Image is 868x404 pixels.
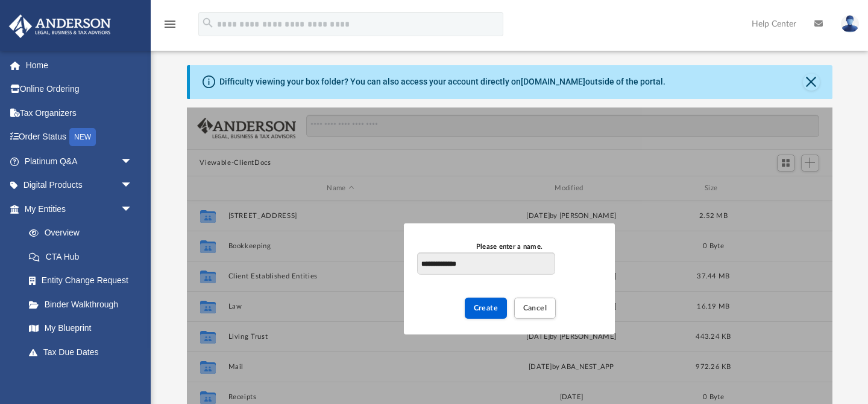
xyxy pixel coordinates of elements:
button: Create [465,298,508,319]
img: User Pic [841,15,859,33]
input: Please enter a name. [417,252,555,275]
a: CTA Hub [17,245,151,269]
span: Create [474,304,498,312]
a: menu [163,23,177,31]
span: Cancel [523,304,547,312]
a: Binder Walkthrough [17,292,151,316]
img: Anderson Advisors Platinum Portal [5,14,115,38]
a: My Blueprint [17,316,145,341]
div: NEW [69,128,96,146]
div: New Folder [404,223,615,335]
div: Please enter a name. [417,242,602,252]
i: menu [163,17,177,31]
button: Cancel [514,298,556,319]
a: My Entitiesarrow_drop_down [8,197,151,221]
a: Entity Change Request [17,269,151,293]
a: Online Ordering [8,77,151,101]
span: arrow_drop_down [121,149,145,174]
a: [DOMAIN_NAME] [521,77,585,86]
div: Difficulty viewing your box folder? You can also access your account directly on outside of the p... [219,75,665,88]
i: search [201,16,215,30]
a: Home [8,53,151,77]
a: Digital Productsarrow_drop_down [8,173,151,197]
a: Platinum Q&Aarrow_drop_down [8,149,151,173]
span: arrow_drop_down [121,173,145,198]
button: Close [803,74,820,91]
a: Overview [17,221,151,245]
a: Tax Due Dates [17,340,151,364]
span: arrow_drop_down [121,197,145,222]
a: Tax Organizers [8,101,151,125]
a: Order StatusNEW [8,125,151,150]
